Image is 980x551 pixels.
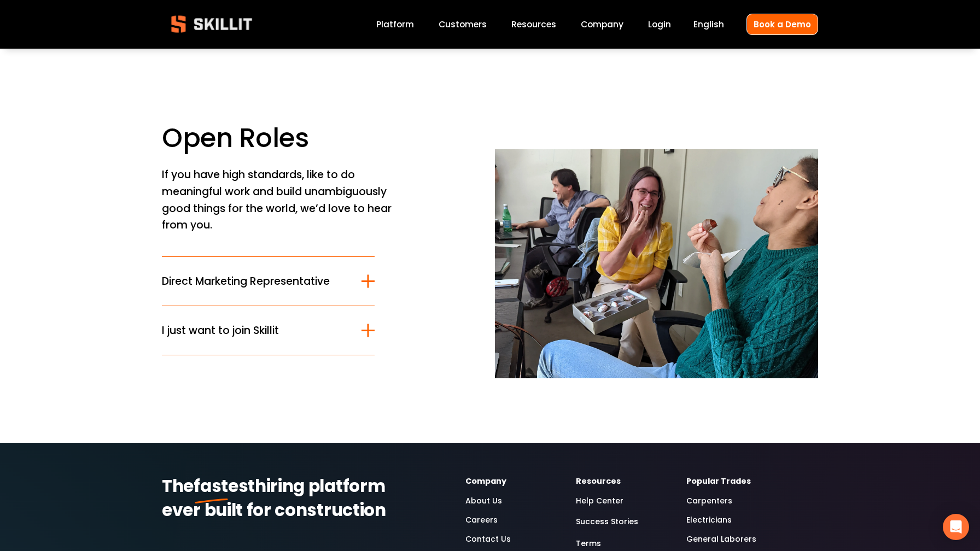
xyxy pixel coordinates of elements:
[511,17,556,32] a: folder dropdown
[162,323,361,338] span: I just want to join Skillit
[648,17,671,32] a: Login
[943,514,969,540] div: Open Intercom Messenger
[439,17,487,32] a: Customers
[465,495,502,507] a: About Us
[576,495,623,507] a: Help Center
[693,17,724,32] div: language picker
[162,122,485,154] h1: Open Roles
[576,514,638,529] a: Success Stories
[686,533,756,546] a: General Laborers
[465,533,511,546] a: Contact Us
[576,475,621,489] strong: Resources
[162,8,261,40] img: Skillit
[465,475,506,489] strong: Company
[162,273,361,289] span: Direct Marketing Representative
[162,473,389,526] strong: hiring platform ever built for construction
[686,475,751,489] strong: Popular Trades
[162,167,402,234] p: If you have high standards, like to do meaningful work and build unambiguously good things for th...
[686,495,732,507] a: Carpenters
[376,17,414,32] a: Platform
[194,473,255,502] strong: fastest
[162,306,375,355] button: I just want to join Skillit
[162,257,375,306] button: Direct Marketing Representative
[576,536,601,551] a: Terms
[511,18,556,31] span: Resources
[686,514,732,526] a: Electricians
[465,514,498,526] a: Careers
[693,18,724,31] span: English
[746,14,818,35] a: Book a Demo
[581,17,623,32] a: Company
[162,473,194,502] strong: The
